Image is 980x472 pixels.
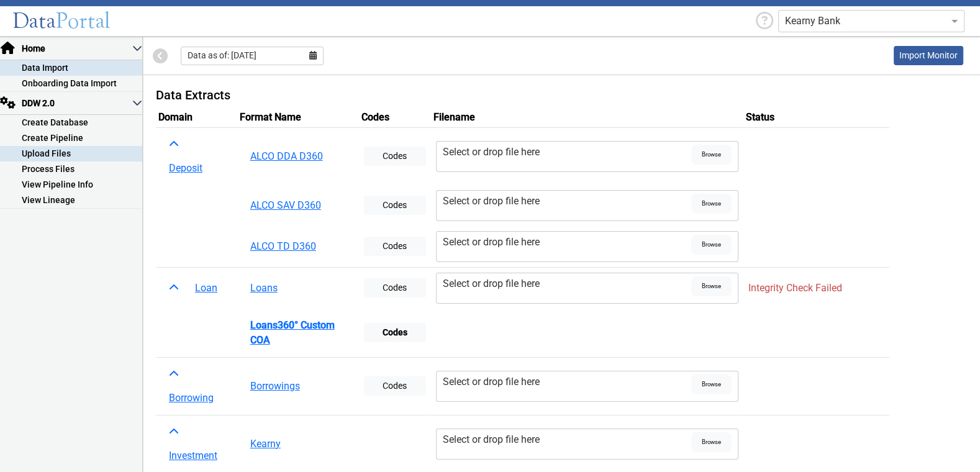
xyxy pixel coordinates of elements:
[161,157,211,180] button: Deposit
[364,196,426,215] button: Codes
[748,282,842,294] span: Integrity Check Failed
[443,235,691,250] div: Select or drop file here
[894,46,963,65] a: This is available for Darling Employees only
[691,194,732,214] span: Browse
[161,444,225,468] button: Investment
[250,318,346,348] b: Loans360° Custom COA
[691,374,732,394] span: Browse
[691,235,732,255] span: Browse
[691,145,732,165] span: Browse
[187,276,225,300] button: Loan
[743,107,889,128] th: Status
[156,107,237,128] th: Domain
[161,386,222,410] button: Borrowing
[431,107,743,128] th: Filename
[242,432,354,456] button: Kearny
[364,278,426,297] button: Codes
[12,7,56,34] span: Data
[443,432,691,447] div: Select or drop file here
[242,145,354,168] button: ALCO DDA D360
[188,49,256,62] span: Data as of: [DATE]
[20,97,132,110] span: DDW 2.0
[383,327,407,337] b: Codes
[242,314,354,352] button: Loans360° Custom COA
[778,10,964,32] ng-select: Kearny Bank
[364,323,426,342] button: Codes
[237,107,359,128] th: Format Name
[443,374,691,389] div: Select or drop file here
[242,374,354,398] button: Borrowings
[242,276,354,300] button: Loans
[443,276,691,291] div: Select or drop file here
[20,42,132,55] span: Home
[443,194,691,209] div: Select or drop file here
[691,432,732,452] span: Browse
[364,237,426,256] button: Codes
[443,145,691,160] div: Select or drop file here
[364,376,426,396] button: Codes
[56,7,111,34] span: Portal
[156,88,968,102] h5: Data Extracts
[751,9,778,34] div: Help
[691,276,732,296] span: Browse
[364,147,426,166] button: Codes
[242,194,354,217] button: ALCO SAV D360
[359,107,431,128] th: Codes
[242,235,354,258] button: ALCO TD D360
